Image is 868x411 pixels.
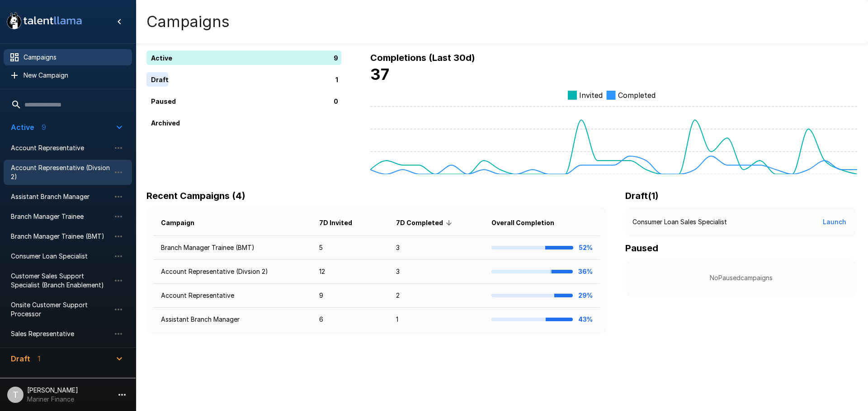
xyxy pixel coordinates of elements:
[370,52,475,63] b: Completions (Last 30d)
[154,308,312,332] td: Assistant Branch Manager
[578,315,593,323] b: 43%
[389,260,484,284] td: 3
[389,284,484,308] td: 2
[319,217,364,228] span: 7D Invited
[491,217,566,228] span: Overall Completion
[334,97,338,106] p: 0
[154,284,312,308] td: Account Representative
[370,65,389,83] b: 37
[146,190,245,201] b: Recent Campaigns (4)
[154,260,312,284] td: Account Representative (Divsion 2)
[154,236,312,260] td: Branch Manager Trainee (BMT)
[396,217,455,228] span: 7D Completed
[389,236,484,260] td: 3
[578,291,593,299] b: 29%
[146,12,230,31] h4: Campaigns
[625,190,659,201] b: Draft ( 1 )
[632,217,727,226] p: Consumer Loan Sales Specialist
[625,243,658,254] b: Paused
[312,236,389,260] td: 5
[334,53,338,63] p: 9
[312,260,389,284] td: 12
[579,244,593,251] b: 52%
[312,308,389,332] td: 6
[335,75,338,84] p: 1
[312,284,389,308] td: 9
[578,268,593,275] b: 36%
[161,217,206,228] span: Campaign
[389,308,484,332] td: 1
[640,273,843,282] p: No Paused campaigns
[819,214,850,231] button: Launch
